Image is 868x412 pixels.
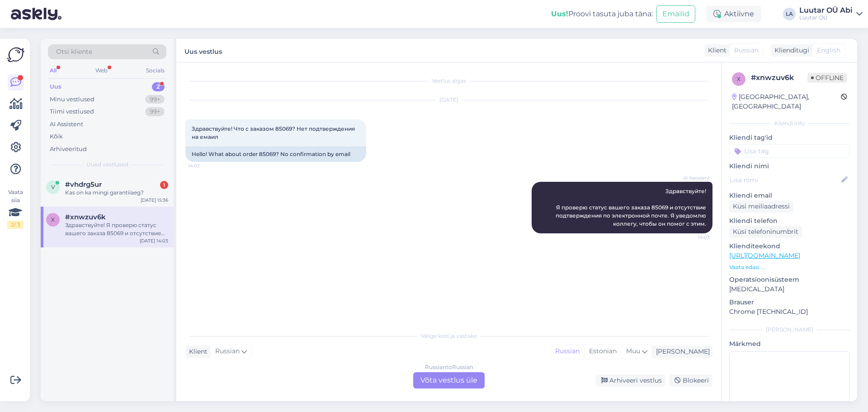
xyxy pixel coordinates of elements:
[556,188,708,227] span: Здравствуйте! Я проверю статус вашего заказа 85069 и отсутствие подтверждения по электронной почт...
[771,46,809,55] div: Klienditugi
[425,363,473,371] div: Russian to Russian
[807,73,847,83] span: Offline
[185,77,712,85] div: Vestlus algas
[50,82,61,91] div: Uus
[799,7,853,14] div: Luutar OÜ Abi
[704,46,726,55] div: Klient
[140,237,168,244] div: [DATE] 14:03
[729,251,800,260] a: [URL][DOMAIN_NAME]
[144,65,166,76] div: Socials
[48,65,58,76] div: All
[729,144,850,158] input: Lisa tag
[730,175,840,185] input: Lisa nimi
[817,46,840,55] span: English
[184,44,222,57] label: Uus vestlus
[729,298,850,307] p: Brauser
[160,181,168,189] div: 1
[706,6,761,22] div: Aktiivne
[656,5,695,23] button: Emailid
[50,95,94,104] div: Minu vestlused
[50,120,83,129] div: AI Assistent
[50,132,63,141] div: Kõik
[729,161,850,171] p: Kliendi nimi
[551,9,568,18] b: Uus!
[50,145,87,154] div: Arhiveeritud
[729,326,850,334] div: [PERSON_NAME]
[215,346,240,356] span: Russian
[584,345,621,358] div: Estonian
[729,284,850,294] p: [MEDICAL_DATA]
[783,8,796,20] div: LA
[192,125,356,140] span: Здравствуйте! Что с заказом 85069? Нет подтверждения на емаил
[729,226,802,238] div: Küsi telefoninumbrit
[596,374,665,387] div: Arhiveeri vestlus
[799,14,853,21] div: Luutar OÜ
[65,213,106,221] span: #xnwzuv6k
[551,345,584,358] div: Russian
[652,347,710,356] div: [PERSON_NAME]
[65,189,168,197] div: Kas on ka mingi garantiiaeg?
[185,332,712,340] div: Valige keel ja vastake
[145,95,165,104] div: 99+
[7,46,24,63] img: Askly Logo
[94,65,109,76] div: Web
[56,47,92,57] span: Otsi kliente
[669,374,712,387] div: Blokeeri
[729,307,850,317] p: Chrome [TECHNICAL_ID]
[737,76,741,82] span: x
[676,234,710,241] span: 14:03
[185,347,208,356] div: Klient
[729,200,793,213] div: Küsi meiliaadressi
[51,216,55,223] span: x
[751,72,807,83] div: # xnwzuv6k
[729,133,850,142] p: Kliendi tag'id
[729,191,850,200] p: Kliendi email
[799,7,863,21] a: Luutar OÜ AbiLuutar OÜ
[141,197,168,204] div: [DATE] 15:36
[729,263,850,271] p: Vaata edasi ...
[50,107,94,116] div: Tiimi vestlused
[188,162,222,169] span: 14:02
[185,96,712,104] div: [DATE]
[7,221,24,229] div: 2 / 3
[729,119,850,128] div: Kliendi info
[86,161,128,169] span: Uued vestlused
[7,188,24,229] div: Vaata siia
[626,347,640,355] span: Muu
[729,339,850,349] p: Märkmed
[729,242,850,251] p: Klienditeekond
[185,147,366,162] div: Hello! What about order 85069? No confirmation by email
[551,9,653,19] div: Proovi tasuta juba täna:
[51,184,55,190] span: v
[729,216,850,226] p: Kliendi telefon
[413,372,485,388] div: Võta vestlus üle
[65,221,168,237] div: Здравствуйте! Я проверю статус вашего заказа 85069 и отсутствие подтверждения по электронной почт...
[145,107,165,116] div: 99+
[676,175,710,181] span: AI Assistent
[729,275,850,284] p: Operatsioonisüsteem
[734,46,759,55] span: Russian
[152,82,165,91] div: 2
[65,180,102,189] span: #vhdrg5ur
[732,92,841,111] div: [GEOGRAPHIC_DATA], [GEOGRAPHIC_DATA]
